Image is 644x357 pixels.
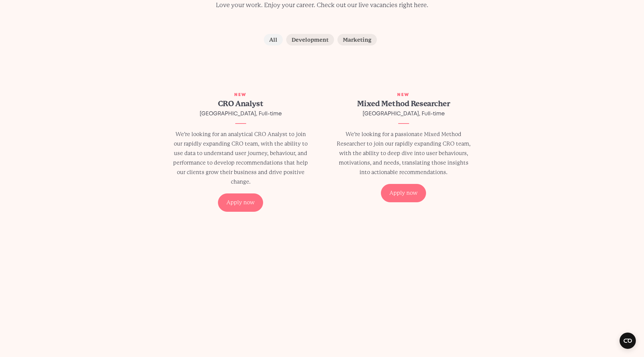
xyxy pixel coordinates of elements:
[322,92,485,98] div: New
[159,92,322,212] a: New CRO Analyst [GEOGRAPHIC_DATA], Full-time We’re looking for an analytical CRO Analyst to join ...
[264,34,283,45] label: All
[337,34,377,45] label: Marketing
[286,34,334,45] label: Development
[334,98,473,109] h2: Mixed Method Researcher
[381,184,426,202] div: Apply now
[334,130,473,177] p: We’re looking for a passionate Mixed Method Researcher to join our rapidly expanding CRO team, wi...
[159,92,322,98] div: New
[334,109,473,119] div: [GEOGRAPHIC_DATA], Full-time
[171,130,310,187] p: We’re looking for an analytical CRO Analyst to join our rapidly expanding CRO team, with the abil...
[171,98,310,109] h2: CRO Analyst
[322,92,485,212] a: New Mixed Method Researcher [GEOGRAPHIC_DATA], Full-time We’re looking for a passionate Mixed Met...
[620,333,636,349] button: Open CMP widget
[171,109,310,119] div: [GEOGRAPHIC_DATA], Full-time
[179,1,465,10] p: Love your work. Enjoy your career. Check out our live vacancies right here.
[218,193,263,212] div: Apply now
